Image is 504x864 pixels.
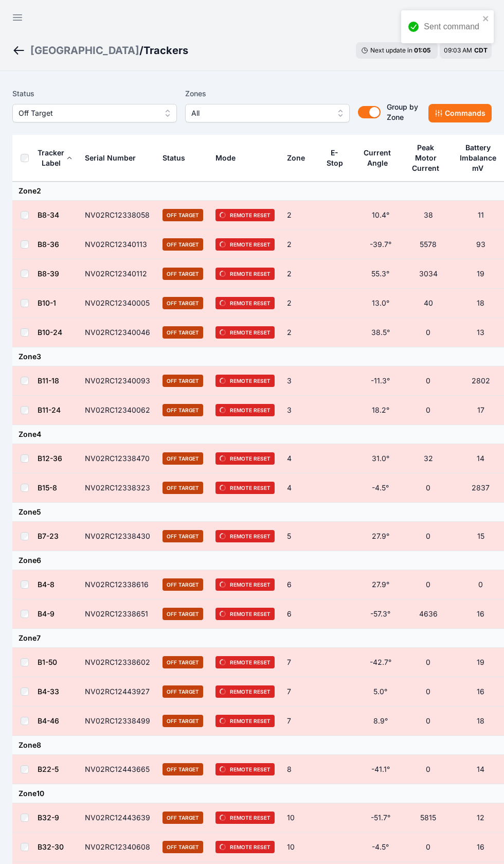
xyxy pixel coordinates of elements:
[38,813,59,822] a: B32-9
[163,763,203,775] span: Off Target
[79,599,156,629] td: NV02RC12338651
[163,404,203,416] span: Off Target
[163,482,203,494] span: Off Target
[215,452,275,465] span: Remote Reset
[404,259,452,289] td: 3034
[79,289,156,318] td: NV02RC12340005
[79,444,156,473] td: NV02RC12338470
[79,318,156,347] td: NV02RC12340046
[458,135,503,181] button: Battery Imbalance mV
[363,148,392,168] div: Current Angle
[370,46,412,54] span: Next update in
[38,240,59,249] a: B8-36
[404,230,452,259] td: 5578
[38,532,59,540] a: B7-23
[281,707,319,736] td: 7
[79,473,156,503] td: NV02RC12338323
[404,396,452,425] td: 0
[30,43,139,58] div: [GEOGRAPHIC_DATA]
[444,46,472,54] span: 09:03 AM
[38,580,55,589] a: B4-8
[404,289,452,318] td: 40
[215,685,275,698] span: Remote Reset
[79,201,156,230] td: NV02RC12338058
[163,153,185,163] div: Status
[356,396,404,425] td: 18.2°
[163,715,203,727] span: Off Target
[356,230,404,259] td: -39.7°
[404,473,452,503] td: 0
[12,104,177,122] button: Off Target
[79,522,156,551] td: NV02RC12338430
[215,482,275,494] span: Remote Reset
[79,755,156,784] td: NV02RC12443665
[163,326,203,339] span: Off Target
[215,763,275,775] span: Remote Reset
[38,483,57,492] a: B15-8
[356,444,404,473] td: 31.0°
[163,608,203,620] span: Off Target
[79,677,156,707] td: NV02RC12443927
[38,658,57,666] a: B1-50
[410,143,441,173] div: Peak Motor Current
[281,396,319,425] td: 3
[215,578,275,591] span: Remote Reset
[38,269,59,278] a: B8-39
[215,238,275,251] span: Remote Reset
[281,648,319,677] td: 7
[38,687,59,696] a: B4-33
[215,375,275,387] span: Remote Reset
[38,454,62,463] a: B12-36
[163,146,193,170] button: Status
[38,298,56,307] a: B10-1
[38,405,61,414] a: B11-24
[38,842,64,851] a: B32-30
[79,707,156,736] td: NV02RC12338499
[428,104,492,122] button: Commands
[356,599,404,629] td: -57.3°
[215,715,275,727] span: Remote Reset
[163,656,203,668] span: Off Target
[281,803,319,833] td: 10
[281,677,319,707] td: 7
[191,107,329,119] span: All
[38,609,55,618] a: B4-9
[287,153,305,163] div: Zone
[215,812,275,824] span: Remote Reset
[356,648,404,677] td: -42.7°
[163,530,203,542] span: Off Target
[38,765,59,773] a: B22-5
[356,289,404,318] td: 13.0°
[79,648,156,677] td: NV02RC12338602
[356,570,404,599] td: 27.9°
[79,230,156,259] td: NV02RC12340113
[404,648,452,677] td: 0
[281,259,319,289] td: 2
[215,530,275,542] span: Remote Reset
[215,656,275,668] span: Remote Reset
[12,87,177,100] label: Status
[387,102,418,121] span: Group by Zone
[326,140,350,175] button: E-Stop
[281,366,319,396] td: 3
[482,14,490,23] button: close
[404,522,452,551] td: 0
[19,107,156,119] span: Off Target
[458,143,498,173] div: Battery Imbalance mV
[404,201,452,230] td: 38
[404,707,452,736] td: 0
[356,318,404,347] td: 38.5°
[79,570,156,599] td: NV02RC12338616
[404,755,452,784] td: 0
[185,104,350,122] button: All
[281,522,319,551] td: 5
[139,43,143,58] span: /
[281,833,319,862] td: 10
[356,522,404,551] td: 27.9°
[215,608,275,620] span: Remote Reset
[38,140,73,175] button: Tracker Label
[143,43,188,58] h3: Trackers
[215,146,244,170] button: Mode
[79,803,156,833] td: NV02RC12443639
[215,841,275,853] span: Remote Reset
